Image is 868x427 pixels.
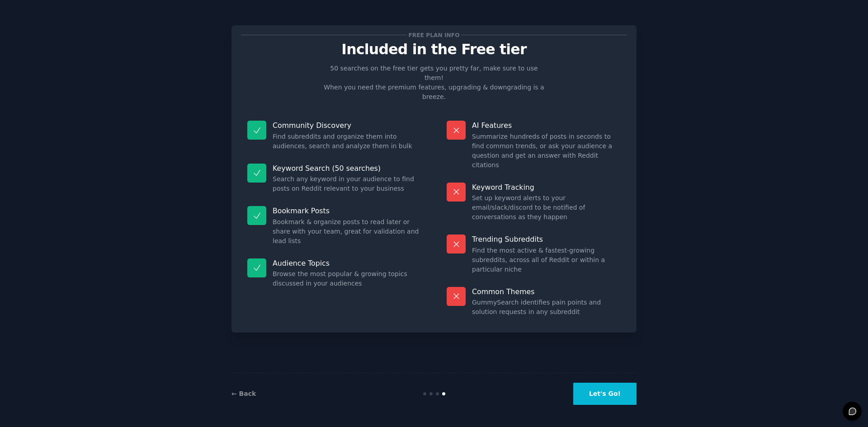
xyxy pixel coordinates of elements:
[472,121,621,130] p: AI Features
[472,183,621,192] p: Keyword Tracking
[273,217,421,246] dd: Bookmark & organize posts to read later or share with your team, great for validation and lead lists
[231,390,256,397] a: ← Back
[241,42,627,57] p: Included in the Free tier
[273,206,421,216] p: Bookmark Posts
[320,64,548,102] p: 50 searches on the free tier gets you pretty far, make sure to use them! When you need the premiu...
[472,132,621,170] dd: Summarize hundreds of posts in seconds to find common trends, or ask your audience a question and...
[273,174,421,193] dd: Search any keyword in your audience to find posts on Reddit relevant to your business
[573,383,637,405] button: Let's Go!
[472,193,621,222] dd: Set up keyword alerts to your email/slack/discord to be notified of conversations as they happen
[273,132,421,151] dd: Find subreddits and organize them into audiences, search and analyze them in bulk
[472,235,621,244] p: Trending Subreddits
[273,269,421,288] dd: Browse the most popular & growing topics discussed in your audiences
[273,258,421,268] p: Audience Topics
[273,121,421,130] p: Community Discovery
[472,246,621,274] dd: Find the most active & fastest-growing subreddits, across all of Reddit or within a particular niche
[472,298,621,317] dd: GummySearch identifies pain points and solution requests in any subreddit
[407,30,461,40] span: Free plan info
[472,287,621,296] p: Common Themes
[273,164,421,173] p: Keyword Search (50 searches)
